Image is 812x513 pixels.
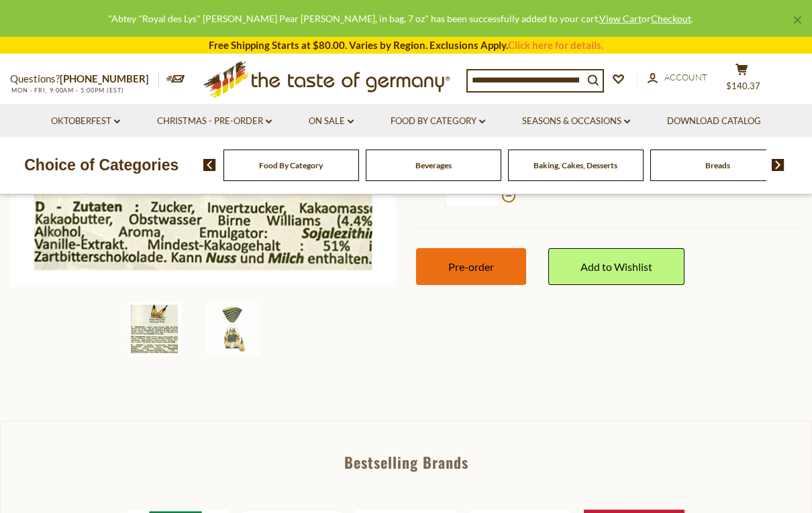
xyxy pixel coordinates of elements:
[664,72,707,82] span: Account
[203,159,216,171] img: previous arrow
[448,260,494,273] span: Pre-order
[726,80,760,91] span: $140.37
[128,302,181,356] img: Abtey "Royal des Lys" Williams Pear Brandy Pralines, in bag, 7 oz
[309,114,354,129] a: On Sale
[651,13,691,24] a: Checkout
[10,70,159,88] p: Questions?
[11,11,791,26] div: "Abtey "Royal des Lys" [PERSON_NAME] Pear [PERSON_NAME], in bag, 7 oz" has been successfully adde...
[60,72,149,84] a: [PHONE_NUMBER]
[793,16,801,24] a: ×
[522,114,630,129] a: Seasons & Occasions
[207,302,260,356] img: Abtey Royal des Lys Williams Pear Brandy Pralines
[415,160,452,170] a: Beverages
[157,114,272,129] a: Christmas - PRE-ORDER
[259,160,323,170] a: Food By Category
[534,160,617,170] a: Baking, Cakes, Desserts
[10,87,124,94] span: MON - FRI, 9:00AM - 5:00PM (EST)
[648,70,707,85] a: Account
[548,248,684,285] a: Add to Wishlist
[705,160,730,170] a: Breads
[667,114,761,129] a: Download Catalog
[599,13,642,24] a: View Cart
[772,159,784,171] img: next arrow
[416,248,526,285] button: Pre-order
[391,114,485,129] a: Food By Category
[51,114,120,129] a: Oktoberfest
[721,63,762,97] button: $140.37
[508,39,603,51] a: Click here for details.
[1,455,811,469] div: Bestselling Brands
